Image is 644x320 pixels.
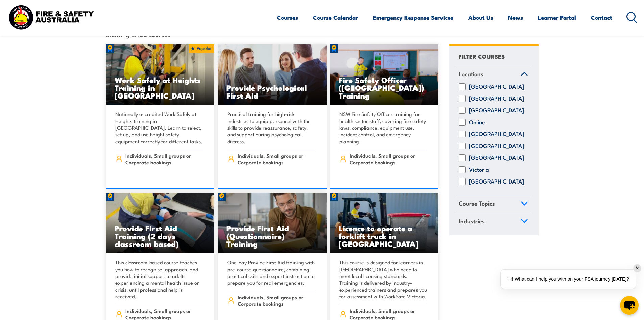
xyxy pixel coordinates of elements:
a: About Us [468,8,493,26]
p: This course is designed for learners in [GEOGRAPHIC_DATA] who need to meet local licensing standa... [339,259,427,300]
span: Showing all [106,30,170,38]
p: One-day Provide First Aid training with pre-course questionnaire, combining practical skills and ... [227,259,315,286]
span: Locations [459,69,483,79]
a: Contact [591,8,612,26]
h4: FILTER COURSES [459,51,505,61]
a: Provide Psychological First Aid [218,44,327,105]
img: Work Safely at Heights Training (1) [106,44,215,105]
button: chat-button [620,296,639,315]
label: [GEOGRAPHIC_DATA] [469,143,524,149]
a: Course Topics [456,195,531,213]
label: Victoria [469,166,489,173]
span: Industries [459,217,485,226]
p: Practical training for high-risk industries to equip personnel with the skills to provide reassur... [227,111,315,145]
label: [GEOGRAPHIC_DATA] [469,95,524,102]
p: This classroom-based course teaches you how to recognise, approach, and provide initial support t... [115,259,203,300]
a: Fire Safety Officer ([GEOGRAPHIC_DATA]) Training [330,44,439,105]
a: Industries [456,213,531,231]
a: Locations [456,66,531,84]
div: ✕ [634,264,641,272]
label: Online [469,119,485,126]
a: Learner Portal [538,8,576,26]
div: Hi! What can I help you with on your FSA journey [DATE]? [501,270,636,289]
a: Provide First Aid (Questionnaire) Training [218,193,327,254]
a: News [508,8,523,26]
span: Individuals, Small groups or Corporate bookings [238,152,315,165]
label: [GEOGRAPHIC_DATA] [469,107,524,114]
a: Licence to operate a forklift truck in [GEOGRAPHIC_DATA] [330,193,439,254]
a: Course Calendar [313,8,358,26]
span: Individuals, Small groups or Corporate bookings [238,294,315,307]
label: [GEOGRAPHIC_DATA] [469,178,524,185]
a: Emergency Response Services [373,8,453,26]
h3: Work Safely at Heights Training in [GEOGRAPHIC_DATA] [115,76,206,99]
label: [GEOGRAPHIC_DATA] [469,131,524,137]
h3: Fire Safety Officer ([GEOGRAPHIC_DATA]) Training [339,76,430,99]
img: Fire Safety Advisor [330,44,439,105]
h3: Licence to operate a forklift truck in [GEOGRAPHIC_DATA] [339,224,430,248]
a: Work Safely at Heights Training in [GEOGRAPHIC_DATA] [106,44,215,105]
p: NSW Fire Safety Officer training for health sector staff, covering fire safety laws, compliance, ... [339,111,427,145]
span: Course Topics [459,199,495,208]
h3: Provide First Aid (Questionnaire) Training [226,224,318,248]
img: Mental Health First Aid Refresher Training (Standard) (1) [218,193,327,254]
h3: Provide First Aid Training (2 days classroom based) [115,224,206,248]
img: Mental Health First Aid Training Course from Fire & Safety Australia [218,44,327,105]
span: Individuals, Small groups or Corporate bookings [125,152,203,165]
label: [GEOGRAPHIC_DATA] [469,83,524,90]
a: Provide First Aid Training (2 days classroom based) [106,193,215,254]
label: [GEOGRAPHIC_DATA] [469,154,524,161]
p: Nationally accredited Work Safely at Heights training in [GEOGRAPHIC_DATA]. Learn to select, set ... [115,111,203,145]
h3: Provide Psychological First Aid [226,84,318,99]
img: Licence to operate a forklift truck Training [330,193,439,254]
span: Individuals, Small groups or Corporate bookings [350,152,427,165]
img: Provide First Aid (Blended Learning) [106,193,215,254]
a: Courses [277,8,298,26]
